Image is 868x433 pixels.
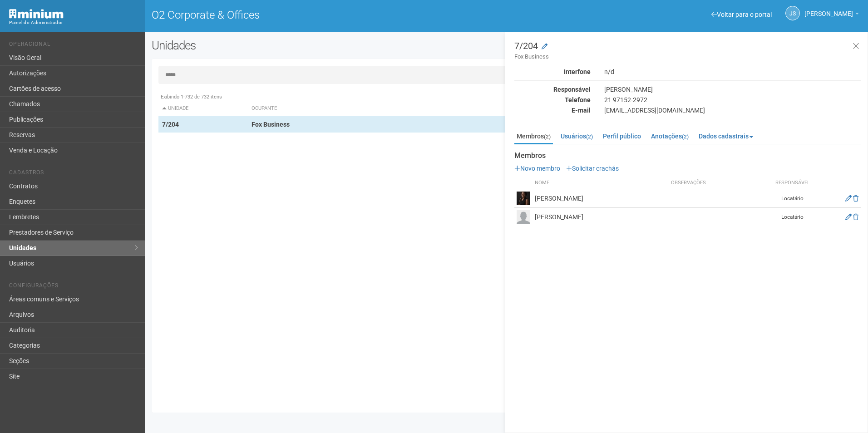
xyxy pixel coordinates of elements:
li: Configurações [9,282,138,292]
td: [PERSON_NAME] [533,189,669,208]
small: (2) [586,133,593,140]
a: Excluir membro [853,213,858,221]
div: [PERSON_NAME] [597,85,868,93]
a: Dados cadastrais [696,129,755,143]
a: Novo membro [514,165,560,172]
a: Anotações(2) [649,129,691,143]
div: Exibindo 1-732 de 732 itens [158,93,854,101]
strong: Fox Business [252,121,290,128]
th: Responsável [770,177,815,189]
div: Painel do Administrador [9,19,138,27]
td: Locatário [770,208,815,226]
a: JS [785,6,800,20]
div: Interfone [508,68,597,76]
th: Ocupante: activate to sort column ascending [248,101,555,116]
div: Responsável [508,85,597,93]
td: Locatário [770,189,815,208]
div: Telefone [508,96,597,104]
a: Modificar a unidade [542,42,547,51]
a: [PERSON_NAME] [804,11,859,19]
img: user.png [517,210,530,224]
strong: 7/204 [162,121,179,128]
img: user.png [517,192,530,205]
th: Observações [669,177,770,189]
small: (2) [544,133,551,140]
h3: 7/204 [514,41,861,61]
th: Unidade: activate to sort column descending [158,101,248,116]
a: Membros(2) [514,129,553,144]
h1: O2 Corporate & Offices [152,9,500,21]
small: (2) [682,133,689,140]
a: Perfil público [601,129,643,143]
th: Nome [533,177,669,189]
small: Fox Business [514,53,861,61]
td: [PERSON_NAME] [533,208,669,226]
div: E-mail [508,106,597,114]
li: Cadastros [9,169,138,179]
span: Jeferson Souza [804,1,853,17]
div: 21 97152-2972 [597,96,868,104]
a: Editar membro [845,195,852,202]
div: [EMAIL_ADDRESS][DOMAIN_NAME] [597,106,868,114]
h2: Unidades [152,39,439,52]
img: Minium [9,9,64,19]
li: Operacional [9,41,138,50]
div: n/d [597,68,868,76]
a: Solicitar crachás [566,165,619,172]
a: Excluir membro [853,195,858,202]
strong: Membros [514,152,861,160]
a: Voltar para o portal [711,11,772,18]
a: Usuários(2) [558,129,595,143]
a: Editar membro [845,213,852,221]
